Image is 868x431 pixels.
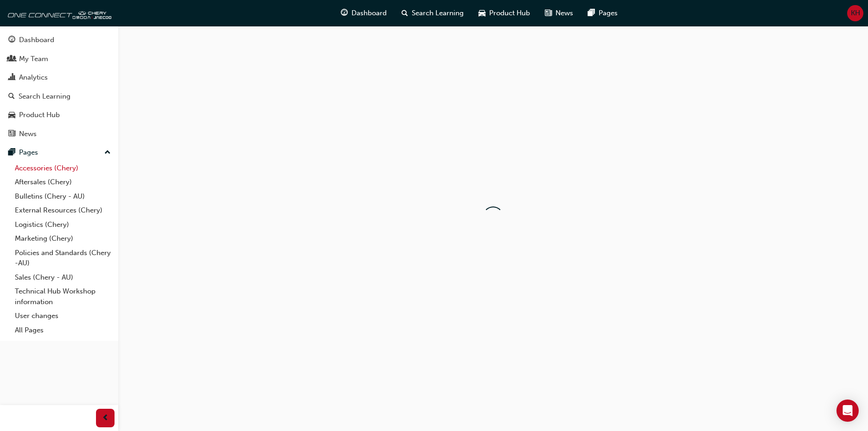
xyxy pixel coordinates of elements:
[8,93,15,101] span: search-icon
[4,125,115,143] a: News
[8,111,15,119] span: car-icon
[4,50,115,68] a: My Team
[19,72,48,83] div: Analytics
[489,8,530,19] span: Product Hub
[4,144,115,161] button: Pages
[8,74,15,82] span: chart-icon
[471,4,537,23] a: car-iconProduct Hub
[333,4,394,23] a: guage-iconDashboard
[19,35,54,45] div: Dashboard
[4,106,115,124] a: Product Hub
[588,7,595,19] span: pages-icon
[11,246,115,270] a: Policies and Standards (Chery -AU)
[394,4,471,23] a: search-iconSearch Learning
[351,8,387,19] span: Dashboard
[19,54,48,64] div: My Team
[19,91,70,102] div: Search Learning
[847,5,863,21] button: KH
[11,161,115,175] a: Accessories (Chery)
[19,110,60,120] div: Product Hub
[8,130,15,138] span: news-icon
[581,4,625,23] a: pages-iconPages
[4,31,115,49] a: Dashboard
[5,4,111,22] img: oneconnect
[479,7,485,19] span: car-icon
[11,175,115,189] a: Aftersales (Chery)
[19,147,38,158] div: Pages
[11,270,115,285] a: Sales (Chery - AU)
[4,69,115,86] a: Analytics
[102,412,109,424] span: prev-icon
[11,284,115,309] a: Technical Hub Workshop information
[341,7,348,19] span: guage-icon
[851,8,860,19] span: KH
[8,149,15,157] span: pages-icon
[11,203,115,218] a: External Resources (Chery)
[19,129,37,139] div: News
[11,309,115,323] a: User changes
[402,7,408,19] span: search-icon
[4,88,115,105] a: Search Learning
[412,8,464,19] span: Search Learning
[104,147,111,159] span: up-icon
[4,30,115,144] button: DashboardMy TeamAnalyticsSearch LearningProduct HubNews
[8,36,15,44] span: guage-icon
[11,323,115,337] a: All Pages
[11,218,115,232] a: Logistics (Chery)
[8,55,15,63] span: people-icon
[545,7,552,19] span: news-icon
[555,8,573,19] span: News
[599,8,618,19] span: Pages
[537,4,581,23] a: news-iconNews
[11,189,115,204] a: Bulletins (Chery - AU)
[11,231,115,246] a: Marketing (Chery)
[836,400,859,422] div: Open Intercom Messenger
